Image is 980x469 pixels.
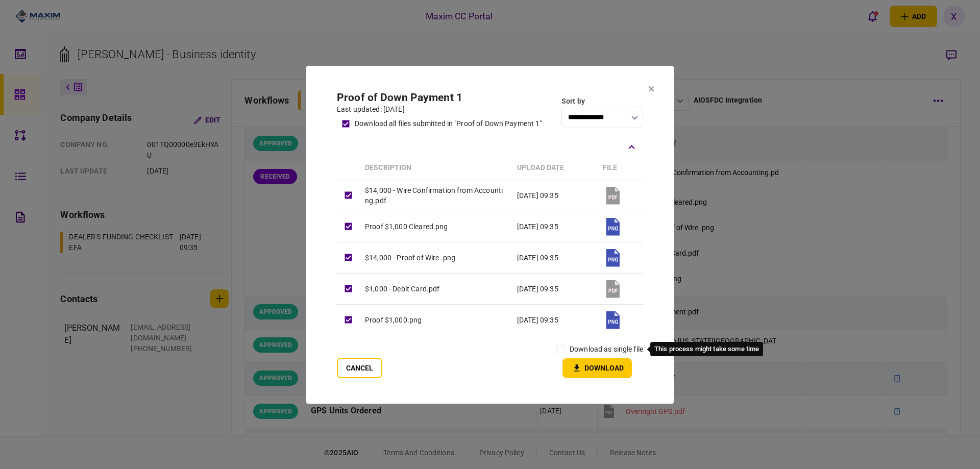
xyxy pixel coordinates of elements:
[360,156,512,180] th: Description
[512,156,598,180] th: upload date
[360,242,512,273] td: $14,000 - Proof of Wire .png
[512,304,598,335] td: [DATE] 09:35
[512,273,598,304] td: [DATE] 09:35
[598,156,643,180] th: file
[337,91,542,104] h2: Proof of Down Payment 1
[561,95,643,106] div: Sort by
[337,358,382,378] button: Cancel
[360,180,512,211] td: $14,000 - Wire Confirmation from Accounting.pdf
[562,358,632,378] button: Download
[360,211,512,242] td: Proof $1,000 Cleared.png
[337,104,542,114] div: last updated: [DATE]
[512,180,598,211] td: [DATE] 09:35
[360,273,512,304] td: $1,000 - Debit Card.pdf
[360,304,512,335] td: Proof $1,000.png
[512,211,598,242] td: [DATE] 09:35
[355,118,542,129] div: download all files submitted in "Proof of Down Payment 1"
[512,242,598,273] td: [DATE] 09:35
[570,344,643,355] label: download as single file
